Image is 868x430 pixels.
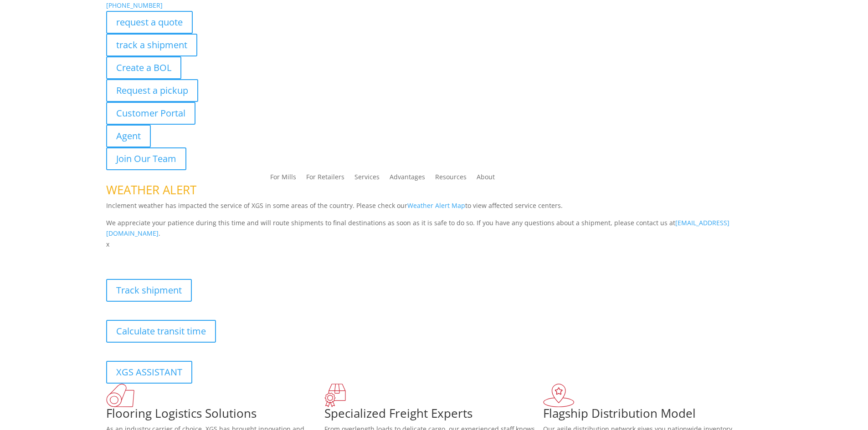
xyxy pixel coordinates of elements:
a: Advantages [390,174,425,184]
a: track a shipment [106,34,197,56]
a: XGS ASSISTANT [106,361,192,384]
a: About [477,174,495,184]
a: request a quote [106,11,193,34]
a: Agent [106,125,151,147]
a: Join Our Team [106,147,186,170]
a: Track shipment [106,279,192,302]
a: [PHONE_NUMBER] [106,1,163,10]
a: For Retailers [306,174,344,184]
a: Calculate transit time [106,320,216,343]
img: xgs-icon-flagship-distribution-model-red [543,384,575,407]
a: Request a pickup [106,79,198,102]
a: Customer Portal [106,102,195,125]
span: WEATHER ALERT [106,182,196,198]
a: Services [354,174,380,184]
b: Visibility, transparency, and control for your entire supply chain. [106,251,309,260]
p: We appreciate your patience during this time and will route shipments to final destinations as so... [106,218,762,239]
a: Weather Alert Map [407,201,465,210]
a: Resources [435,174,467,184]
a: Create a BOL [106,56,181,79]
h1: Flagship Distribution Model [543,407,762,424]
p: Inclement weather has impacted the service of XGS in some areas of the country. Please check our ... [106,200,762,218]
img: xgs-icon-focused-on-flooring-red [324,384,346,407]
a: For Mills [270,174,296,184]
h1: Specialized Freight Experts [324,407,543,424]
img: xgs-icon-total-supply-chain-intelligence-red [106,384,134,407]
p: x [106,239,762,250]
h1: Flooring Logistics Solutions [106,407,325,424]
